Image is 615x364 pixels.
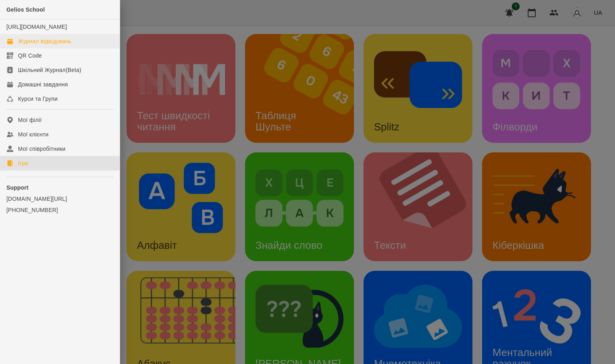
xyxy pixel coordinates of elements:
div: Журнал відвідувань [18,37,71,45]
div: Ігри [18,159,28,167]
div: Шкільний Журнал(Beta) [18,66,81,74]
span: Gelios School [6,6,45,13]
div: Мої філії [18,116,42,124]
div: Курси та Групи [18,95,58,103]
div: Домашні завдання [18,80,68,88]
p: Support [6,184,113,192]
div: QR Code [18,52,42,60]
a: [DOMAIN_NAME][URL] [6,195,113,203]
div: Мої співробітники [18,145,66,153]
div: Мої клієнти [18,130,48,138]
a: [PHONE_NUMBER] [6,206,113,214]
a: [URL][DOMAIN_NAME] [6,24,67,30]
